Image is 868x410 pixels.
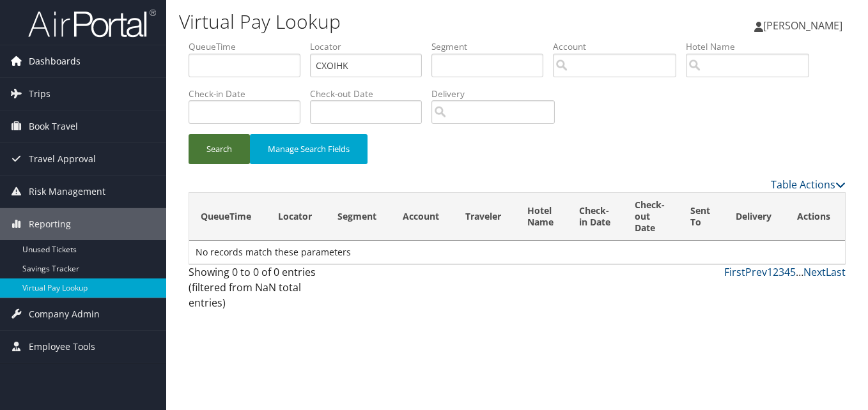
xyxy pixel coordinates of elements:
[189,134,250,164] button: Search
[326,193,391,241] th: Segment: activate to sort column ascending
[28,8,156,38] img: airportal-logo.png
[686,40,819,53] label: Hotel Name
[553,40,686,53] label: Account
[568,193,623,241] th: Check-in Date: activate to sort column ascending
[790,265,796,279] a: 5
[679,193,724,241] th: Sent To: activate to sort column ascending
[796,265,803,279] span: …
[724,193,786,241] th: Delivery: activate to sort column ascending
[391,193,454,241] th: Account: activate to sort column ascending
[29,176,105,208] span: Risk Management
[179,8,630,35] h1: Virtual Pay Lookup
[189,87,310,100] label: Check-in Date
[310,40,431,53] label: Locator
[189,193,267,241] th: QueueTime: activate to sort column descending
[29,45,81,77] span: Dashboards
[771,178,846,192] a: Table Actions
[310,87,431,100] label: Check-out Date
[29,331,95,363] span: Employee Tools
[803,265,826,279] a: Next
[29,298,100,330] span: Company Admin
[779,265,784,279] a: 3
[189,40,310,53] label: QueueTime
[745,265,767,279] a: Prev
[773,265,779,279] a: 2
[29,78,50,110] span: Trips
[754,6,855,45] a: [PERSON_NAME]
[431,40,553,53] label: Segment
[29,143,96,175] span: Travel Approval
[189,241,845,264] td: No records match these parameters
[786,193,845,241] th: Actions
[454,193,516,241] th: Traveler: activate to sort column ascending
[250,134,368,164] button: Manage Search Fields
[826,265,846,279] a: Last
[267,193,327,241] th: Locator: activate to sort column ascending
[724,265,745,279] a: First
[767,265,773,279] a: 1
[516,193,568,241] th: Hotel Name: activate to sort column ascending
[29,208,71,240] span: Reporting
[189,264,339,317] div: Showing 0 to 0 of 0 entries (filtered from NaN total entries)
[784,265,790,279] a: 4
[623,193,679,241] th: Check-out Date: activate to sort column ascending
[763,19,842,33] span: [PERSON_NAME]
[29,110,78,142] span: Book Travel
[431,87,564,100] label: Delivery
